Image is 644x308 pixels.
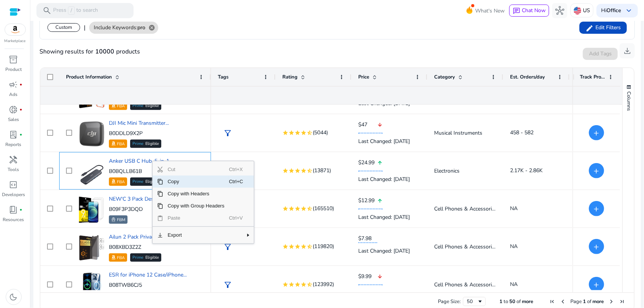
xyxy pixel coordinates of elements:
button: + [589,163,604,178]
img: us.svg [574,7,581,14]
div: Showing results for products [39,47,140,56]
mat-icon: arrow_upward [377,193,383,209]
p: B0DDLD9X2P [109,130,169,137]
button: + [589,125,604,140]
span: NA [510,281,518,288]
span: 2.17K - 2.86K [510,167,543,174]
p: FBA [117,178,125,186]
mat-icon: star [282,168,288,174]
span: (13871) [313,166,331,175]
mat-icon: arrow_downward [377,117,383,133]
span: hub [555,6,564,15]
span: (123992) [313,280,334,289]
p: Tools [8,166,19,173]
span: inventory_2 [9,55,18,64]
span: Copy with Group Headers [163,200,229,212]
span: donut_small [9,105,18,114]
mat-icon: star [294,244,301,250]
p: Press to search [53,6,98,15]
div: First Page [549,299,555,305]
span: Cut [163,163,229,176]
span: Page [570,298,582,305]
span: Rating [282,74,298,80]
mat-icon: star [294,168,301,174]
span: to [504,298,508,305]
span: Copy with Headers [163,188,229,200]
span: of [587,298,591,305]
span: book_4 [9,205,18,214]
span: search [43,6,52,15]
span: $24.99 [358,159,377,167]
mat-icon: star [301,206,307,212]
div: Last Changed: [DATE] [358,285,420,301]
span: Product Information [66,74,112,80]
mat-icon: star [301,168,307,174]
mat-icon: star_half [307,168,313,174]
a: ESR for iPhone 12 Case/iPhone... [109,271,187,278]
a: DJI Mic Mini Transmitter... [109,119,169,127]
span: Category [434,74,455,80]
button: + [589,239,604,254]
mat-icon: star [282,244,288,250]
p: FBA [117,140,125,148]
span: Cell Phones & Accessories [434,243,497,250]
span: fiber_manual_record [20,108,23,111]
span: $47 [358,121,377,129]
span: Track Product [580,74,605,80]
span: fiber_manual_record [20,133,23,136]
span: fiber_manual_record [20,208,23,211]
mat-icon: star [288,244,294,250]
a: NEW'C 3 Pack Designed... [109,195,170,203]
mat-icon: star_half [307,281,313,288]
span: Cell Phones & Accessories [434,205,497,212]
span: (165510) [313,204,334,213]
mat-icon: star [301,244,307,250]
span: fiber_manual_record [20,83,23,86]
div: Page Size [463,297,486,306]
span: download [623,46,632,55]
a: Ailun 2 Pack Privacy... [109,233,160,240]
button: + [589,201,604,216]
span: 458 - 582 [510,129,534,136]
mat-icon: arrow_upward [377,155,383,171]
p: Resources [3,216,24,223]
span: What's New [475,4,505,17]
span: more [522,298,533,305]
button: download [620,43,635,58]
button: + [589,277,604,292]
div: Last Changed: [DATE] [358,134,420,149]
span: Musical Instruments [434,129,482,137]
mat-icon: star_half [307,130,313,136]
span: NA [510,205,518,212]
p: Hi [601,8,621,13]
button: hub [552,3,567,18]
span: Ctrl+X [229,163,245,176]
p: B08TWB6CJ5 [109,281,187,289]
mat-icon: cancel [145,24,158,31]
span: Copy [163,176,229,188]
div: Eligible [130,253,161,262]
p: Product [5,66,22,73]
div: Last Changed: [DATE] [358,171,420,187]
span: Chat Now [522,7,546,14]
span: Edit Filters [594,24,621,31]
div: 50 [467,298,477,305]
div: Page Size: [438,298,461,305]
span: Price [358,74,369,80]
mat-icon: star [301,130,307,136]
span: 1 [583,298,586,305]
span: keyboard_arrow_down [624,6,633,15]
span: chat [513,7,520,15]
span: Paste [163,212,229,224]
span: filter_alt [223,242,232,251]
span: Export [163,229,229,241]
span: $7.98 [358,235,377,242]
p: Ads [9,91,18,98]
p: B09F3P3DQD [109,206,170,213]
div: Previous Page [560,299,566,305]
p: FBA [117,254,125,262]
p: US [583,4,590,17]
